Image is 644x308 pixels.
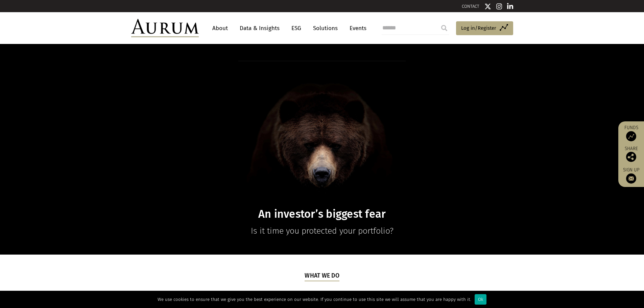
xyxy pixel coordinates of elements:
a: Solutions [310,22,341,34]
a: Log in/Register [456,21,513,35]
a: Data & Insights [236,22,283,34]
img: Linkedin icon [507,3,513,10]
span: Log in/Register [461,24,496,32]
a: Events [346,22,366,34]
a: Sign up [622,167,641,184]
p: Is it time you protected your portfolio? [192,224,453,238]
div: Ok [475,294,486,305]
h5: What we do [305,271,339,281]
h1: An investor’s biggest fear [192,208,453,221]
img: Twitter icon [484,3,491,10]
a: ESG [288,22,305,34]
img: Aurum [131,19,199,37]
img: Instagram icon [496,3,502,10]
a: Funds [622,125,641,141]
a: About [209,22,231,34]
img: Access Funds [626,131,636,141]
div: Share [622,146,641,162]
a: CONTACT [462,4,479,9]
img: Share this post [626,152,636,162]
img: Sign up to our newsletter [626,173,636,184]
input: Submit [437,21,451,35]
